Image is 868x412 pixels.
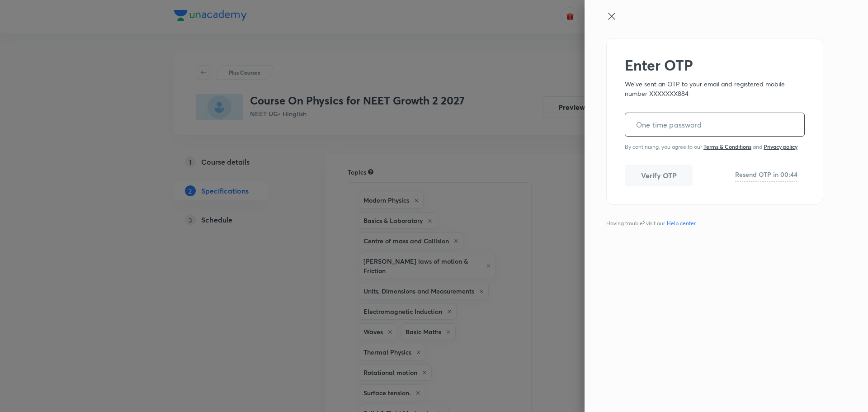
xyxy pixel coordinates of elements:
a: Privacy policy [764,143,797,150]
button: Verify OTP [625,165,693,186]
a: Terms & Conditions [703,143,751,150]
h6: Resend OTP in 00:44 [735,170,797,179]
span: Having trouble? visit our [606,219,699,227]
div: By continuing, you agree to our and [625,144,805,150]
a: Help center [665,219,698,227]
input: One time password [625,113,804,136]
h2: Enter OTP [625,57,805,74]
p: We've sent an OTP to your email and registered mobile number XXXXXXX884 [625,79,805,98]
